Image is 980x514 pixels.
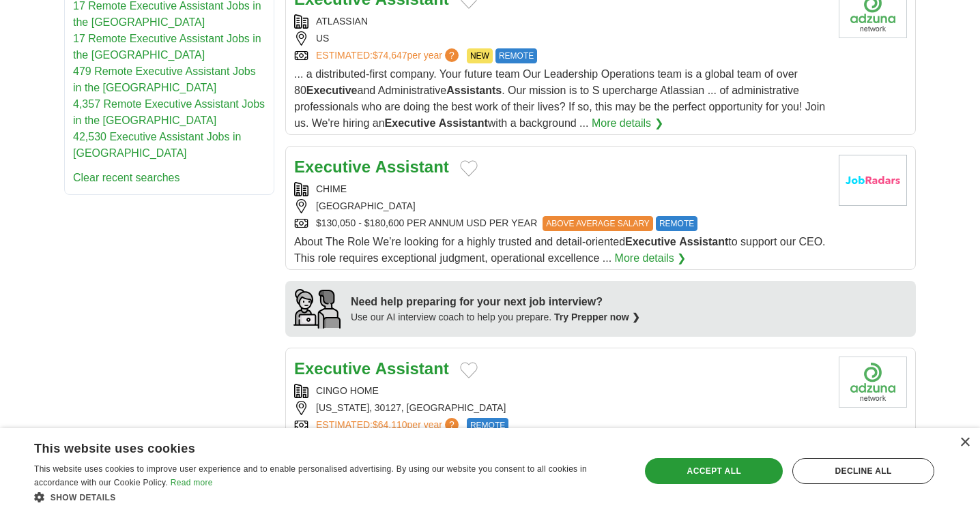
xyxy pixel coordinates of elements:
div: $130,050 - $180,600 PER ANNUM USD PER YEAR [294,216,828,231]
div: CHIME [294,182,828,196]
span: $64,110 [373,419,407,430]
strong: Executive [385,117,436,129]
span: ? [445,48,459,62]
span: ... a distributed-first company. Your future team Our Leadership Operations team is a global team... [294,68,825,129]
div: Need help preparing for your next job interview? [351,294,640,310]
button: Add to favorite jobs [460,160,478,177]
span: REMOTE [467,418,508,433]
img: Company logo [839,357,907,408]
span: $74,647 [373,50,407,61]
strong: Executive [306,85,358,96]
span: This website uses cookies to improve user experience and to enable personalised advertising. By u... [34,464,587,487]
strong: Assistants [446,85,502,96]
span: REMOTE [495,48,537,63]
button: Add to favorite jobs [460,362,478,378]
a: More details ❯ [615,250,687,267]
div: Decline all [792,458,934,484]
div: [US_STATE], 30127, [GEOGRAPHIC_DATA] [294,401,828,415]
span: NEW [467,48,493,63]
a: ESTIMATED:$64,110per year? [316,418,461,433]
div: CINGO HOME [294,384,828,398]
img: Company logo [839,155,907,206]
strong: Assistant [375,359,449,378]
a: 4,357 Remote Executive Assistant Jobs in the [GEOGRAPHIC_DATA] [73,98,265,126]
div: Accept all [645,458,783,484]
span: Show details [51,493,116,502]
div: This website uses cookies [34,436,588,457]
a: 42,530 Executive Assistant Jobs in [GEOGRAPHIC_DATA] [73,131,241,159]
div: US [294,31,828,46]
span: ABOVE AVERAGE SALARY [543,216,653,231]
span: REMOTE [656,216,697,231]
a: ESTIMATED:$74,647per year? [316,48,461,63]
div: Close [960,438,970,448]
a: More details ❯ [592,115,663,132]
a: Try Prepper now ❯ [554,312,640,322]
strong: Executive [625,236,676,247]
strong: Executive [294,359,371,378]
strong: Assistant [439,117,488,129]
div: [GEOGRAPHIC_DATA] [294,199,828,213]
a: 479 Remote Executive Assistant Jobs in the [GEOGRAPHIC_DATA] [73,65,256,93]
a: Executive Assistant [294,157,449,176]
a: Read more, opens a new window [171,478,213,487]
a: Clear recent searches [73,172,180,183]
a: Executive Assistant [294,359,449,378]
a: 17 Remote Executive Assistant Jobs in the [GEOGRAPHIC_DATA] [73,33,261,61]
div: Use our AI interview coach to help you prepare. [351,310,640,324]
span: ? [445,418,459,432]
strong: Executive [294,157,371,176]
strong: Assistant [375,157,449,176]
div: ATLASSIAN [294,14,828,29]
div: Show details [34,490,622,504]
strong: Assistant [679,236,728,247]
span: About The Role We’re looking for a highly trusted and detail-oriented to support our CEO. This ro... [294,236,826,264]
